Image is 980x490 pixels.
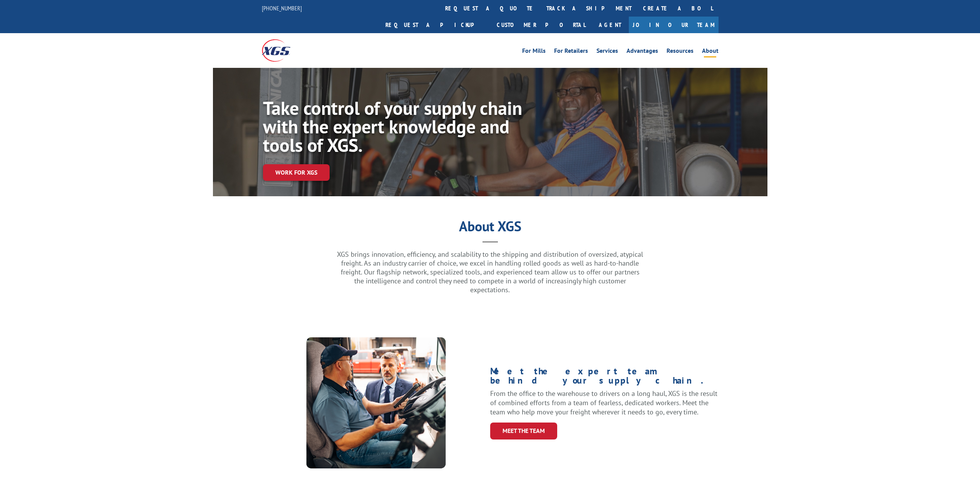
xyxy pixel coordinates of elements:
a: Request a pickup [380,17,491,33]
h1: Take control of your supply chain with the expert knowledge and tools of XGS. [263,99,524,158]
a: Advantages [627,48,658,56]
a: [PHONE_NUMBER] [262,4,302,12]
a: Services [596,48,618,56]
a: Resources [667,48,694,56]
img: XpressGlobal_MeettheTeam [306,337,446,469]
a: Agent [591,17,629,33]
h1: About XGS [213,221,767,236]
p: XGS brings innovation, efficiency, and scalability to the shipping and distribution of oversized,... [336,250,644,294]
a: About [702,48,719,56]
a: Meet the Team [490,423,557,439]
p: From the office to the warehouse to drivers on a long haul, XGS is the result of combined efforts... [490,389,719,416]
h1: Meet the expert team behind your supply chain. [490,367,719,389]
a: Work for XGS [263,164,330,181]
a: For Retailers [554,48,588,56]
a: Join Our Team [629,17,719,33]
a: Customer Portal [491,17,591,33]
a: For Mills [522,48,546,56]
